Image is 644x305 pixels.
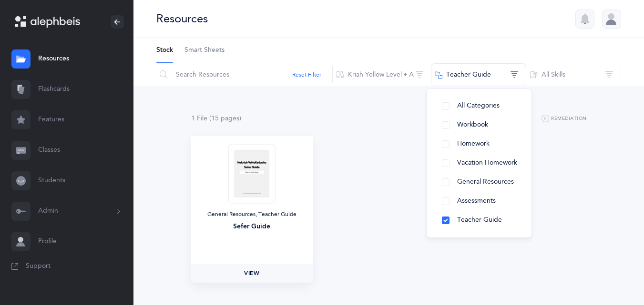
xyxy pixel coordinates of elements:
span: All Categories [457,102,500,109]
button: Reset Filter [292,70,321,79]
button: Teacher Guide [431,63,526,86]
span: Assessments [457,197,496,205]
span: View [244,269,259,277]
span: (15 page ) [209,115,241,122]
span: Support [26,262,51,271]
button: General Resources [434,173,524,192]
button: Remediation [542,113,587,125]
span: Homework [457,140,490,148]
div: General Resources, Teacher Guide [199,211,305,218]
img: Sefer_Guide_-_Yellow_A_-_Second_Grade_thumbnail_1756878090.png [228,144,275,203]
button: Teacher Guide [434,211,524,230]
span: Vacation Homework [457,159,517,167]
div: Sefer Guide [199,222,305,232]
span: General Resources [457,178,514,186]
button: Vacation Homework [434,154,524,173]
button: Kriah Yellow Level • A [332,63,431,86]
div: Resources [156,11,208,27]
span: Smart Sheets [184,46,225,55]
span: s [236,115,239,122]
button: All Skills [526,63,621,86]
button: Workbook [434,116,524,135]
button: Homework [434,135,524,154]
input: Search Resources [156,63,333,86]
span: Workbook [457,121,488,128]
button: All Categories [434,97,524,116]
span: Teacher Guide [457,216,502,224]
button: Assessments [434,192,524,211]
span: 1 File [191,115,207,122]
a: View [191,264,313,283]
